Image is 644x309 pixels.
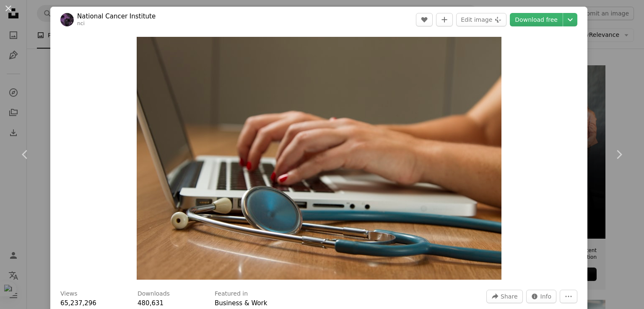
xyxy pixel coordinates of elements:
[436,13,453,26] button: Add to Collection
[137,37,501,280] button: Zoom in on this image
[137,37,501,280] img: person sitting while using laptop computer and green stethoscope near
[77,12,156,21] a: National Cancer Institute
[510,13,563,26] a: Download free
[60,299,96,307] span: 65,237,296
[215,299,267,307] a: Business & Work
[60,13,74,26] img: Go to National Cancer Institute's profile
[416,13,433,26] button: Like
[215,290,248,298] h3: Featured in
[138,290,170,298] h3: Downloads
[60,290,78,298] h3: Views
[560,290,577,303] button: More Actions
[501,290,517,303] span: Share
[486,290,522,303] button: Share this image
[540,290,552,303] span: Info
[77,21,85,26] a: nci
[138,299,164,307] span: 480,631
[594,114,644,195] a: Next
[526,290,557,303] button: Stats about this image
[456,13,506,26] button: Edit image
[563,13,577,26] button: Choose download size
